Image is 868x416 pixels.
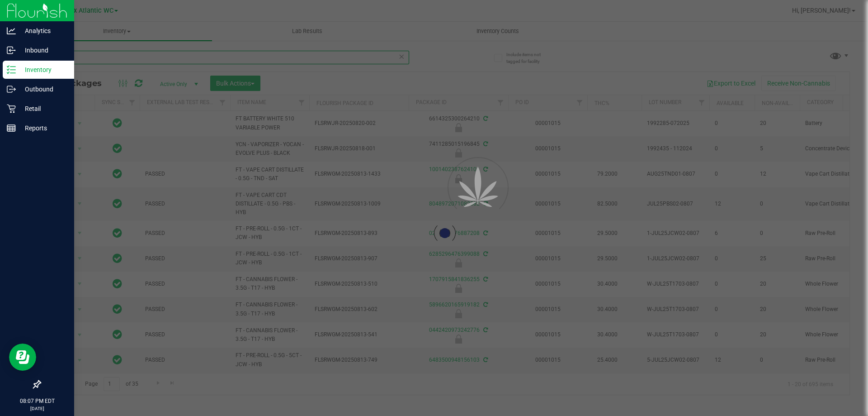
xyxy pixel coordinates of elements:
[7,46,16,55] inline-svg: Inbound
[9,344,36,371] iframe: Resource center
[7,26,16,35] inline-svg: Analytics
[16,64,70,75] p: Inventory
[16,103,70,114] p: Retail
[4,405,70,412] p: [DATE]
[7,85,16,94] inline-svg: Outbound
[16,25,70,36] p: Analytics
[16,123,70,134] p: Reports
[7,104,16,113] inline-svg: Retail
[4,397,70,405] p: 08:07 PM EDT
[16,45,70,56] p: Inbound
[7,65,16,74] inline-svg: Inventory
[7,124,16,133] inline-svg: Reports
[16,84,70,95] p: Outbound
